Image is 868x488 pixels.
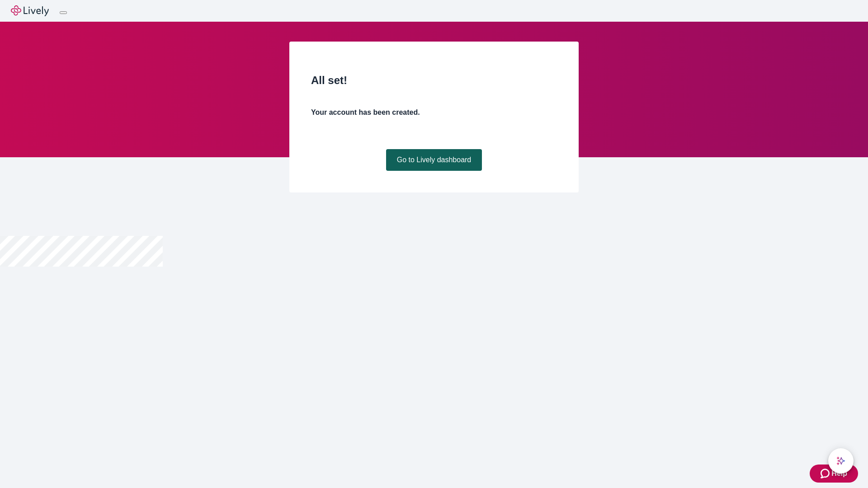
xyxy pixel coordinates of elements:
button: chat [828,448,854,474]
h4: Your account has been created. [311,107,557,118]
a: Go to Lively dashboard [386,149,482,171]
img: Lively [11,5,49,16]
span: Help [831,468,847,479]
h2: All set! [311,72,557,89]
button: Log out [60,11,67,14]
svg: Lively AI Assistant [836,456,845,465]
button: Zendesk support iconHelp [810,465,858,483]
svg: Zendesk support icon [821,468,831,479]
